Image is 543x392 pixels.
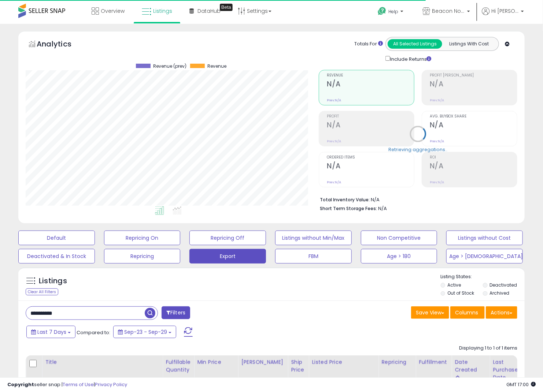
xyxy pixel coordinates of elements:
button: Deactivated & In Stock [18,249,95,264]
span: Compared to: [77,329,110,336]
button: Listings without Cost [446,231,523,245]
p: Listing States: [441,273,525,280]
span: 2025-10-7 17:00 GMT [506,381,536,388]
span: Hi [PERSON_NAME] [491,7,519,15]
a: Privacy Policy [95,381,127,388]
div: Clear All Filters [26,288,58,295]
a: Terms of Use [63,381,94,388]
button: Columns [450,306,485,319]
div: Include Returns [380,55,440,63]
button: Actions [486,306,517,319]
label: Active [447,282,461,288]
span: Help [388,8,398,15]
button: Repricing Off [189,231,266,245]
button: Default [18,231,95,245]
label: Deactivated [490,282,517,288]
div: Fulfillment [419,358,448,366]
span: Columns [455,309,478,316]
span: DataHub [197,7,221,15]
a: Help [372,1,411,24]
span: Beacon North [432,7,465,15]
button: Non Competitive [361,231,437,245]
button: Age > 180 [361,249,437,264]
button: Repricing [104,249,181,264]
div: Ship Price [291,358,306,374]
button: Age > [DEMOGRAPHIC_DATA] [446,249,523,264]
div: Displaying 1 to 1 of 1 items [459,345,517,352]
button: Sep-23 - Sep-29 [113,326,176,338]
span: Revenue (prev) [153,64,186,69]
button: Filters [162,306,190,319]
button: Listings With Cost [442,39,496,49]
label: Out of Stock [447,290,474,296]
span: Sep-23 - Sep-29 [124,328,167,336]
span: Overview [101,7,125,15]
div: Totals For [354,41,383,48]
a: Hi [PERSON_NAME] [482,7,524,24]
div: Listed Price [312,358,375,366]
button: Listings without Min/Max [275,231,352,245]
div: seller snap | | [7,381,127,388]
div: [PERSON_NAME] [241,358,285,366]
div: Title [45,358,159,366]
div: Tooltip anchor [220,4,233,11]
span: Listings [153,7,172,15]
div: Min Price [197,358,235,366]
button: Export [189,249,266,264]
button: Last 7 Days [26,326,75,338]
span: Last 7 Days [37,328,66,336]
h5: Listings [39,276,67,286]
button: All Selected Listings [388,39,442,49]
div: Fulfillable Quantity [166,358,191,374]
div: Repricing [381,358,413,366]
button: FBM [275,249,352,264]
button: Save View [411,306,449,319]
div: Retrieving aggregations.. [389,146,448,153]
button: Repricing On [104,231,181,245]
div: Last Purchase Date (GMT) [493,358,520,389]
div: Date Created [455,358,487,374]
strong: Copyright [7,381,34,388]
i: Get Help [377,7,387,16]
h5: Analytics [37,39,86,51]
label: Archived [490,290,509,296]
span: Revenue [207,64,226,69]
